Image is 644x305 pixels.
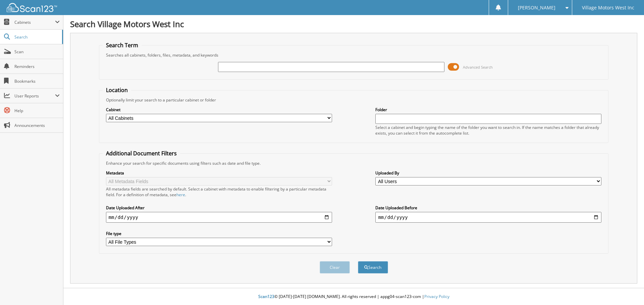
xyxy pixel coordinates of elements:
div: Searches all cabinets, folders, files, metadata, and keywords [103,52,605,58]
a: here [176,192,185,198]
span: Scan123 [258,294,274,299]
button: Clear [320,261,350,274]
label: Date Uploaded Before [375,205,601,211]
label: Metadata [106,170,332,176]
legend: Additional Document Filters [103,150,180,157]
label: Cabinet [106,107,332,112]
legend: Location [103,86,131,94]
label: Folder [375,107,601,112]
div: © [DATE]-[DATE] [DOMAIN_NAME]. All rights reserved | appg04-scan123-com | [63,289,644,305]
img: scan123-logo-white.svg [7,3,57,12]
div: Optionally limit your search to a particular cabinet or folder [103,97,605,103]
div: Enhance your search for specific documents using filters such as date and file type. [103,160,605,166]
span: User Reports [14,93,55,99]
span: Help [14,108,60,113]
label: Uploaded By [375,170,601,176]
span: Scan [14,49,60,55]
span: Cabinets [14,19,55,25]
span: Search [14,34,59,40]
label: Date Uploaded After [106,205,332,211]
div: All metadata fields are searched by default. Select a cabinet with metadata to enable filtering b... [106,186,332,198]
a: Privacy Policy [424,294,449,299]
div: Select a cabinet and begin typing the name of the folder you want to search in. If the name match... [375,125,601,136]
input: start [106,212,332,223]
span: [PERSON_NAME] [518,6,555,10]
legend: Search Term [103,42,142,49]
iframe: Chat Widget [610,273,644,305]
h1: Search Village Motors West Inc [70,18,637,29]
span: Advanced Search [463,65,493,70]
label: File type [106,231,332,236]
button: Search [358,261,388,274]
span: Reminders [14,64,60,69]
span: Bookmarks [14,78,60,84]
input: end [375,212,601,223]
span: Announcements [14,123,60,128]
span: Village Motors West Inc [582,6,634,10]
